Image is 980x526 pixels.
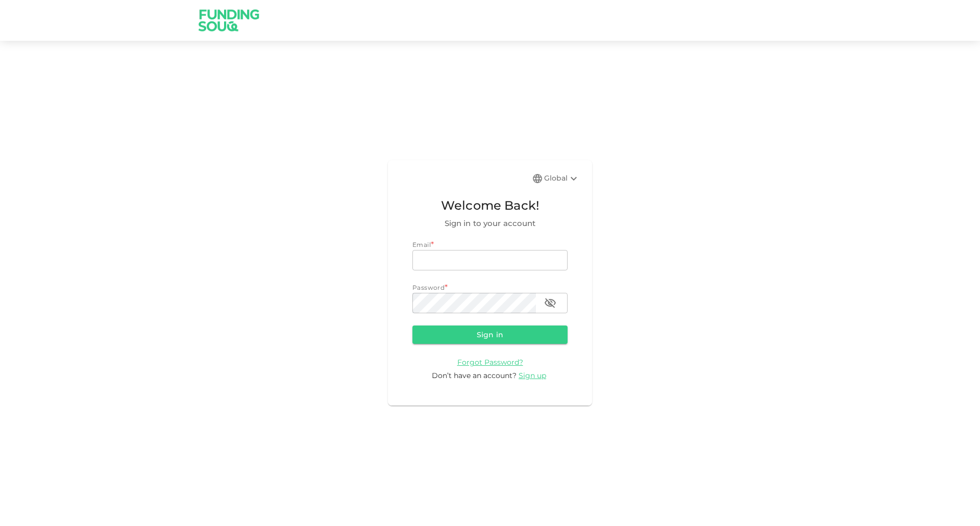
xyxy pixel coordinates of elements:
[432,371,517,380] span: Don’t have an account?
[457,357,523,367] a: Forgot Password?
[412,241,431,248] span: Email
[412,293,536,313] input: password
[412,217,568,230] span: Sign in to your account
[519,371,546,380] span: Sign up
[412,196,568,215] span: Welcome Back!
[544,172,580,185] div: Global
[412,284,445,291] span: Password
[412,250,568,270] input: email
[412,325,568,344] button: Sign in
